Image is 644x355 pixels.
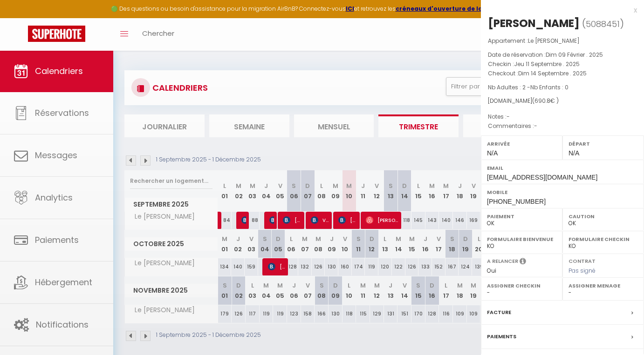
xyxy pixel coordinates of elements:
[546,51,603,59] span: Dim 09 Février . 2025
[569,139,638,148] label: Départ
[487,139,556,148] label: Arrivée
[487,308,511,317] label: Facture
[488,36,637,46] p: Appartement :
[487,163,638,173] label: Email
[487,212,556,221] label: Paiement
[488,83,569,91] span: Nb Adultes : 2 -
[487,174,597,181] span: [EMAIL_ADDRESS][DOMAIN_NAME]
[487,332,516,342] label: Paiements
[569,234,638,244] label: Formulaire Checkin
[518,69,587,77] span: Dim 14 Septembre . 2025
[507,113,510,121] span: -
[534,97,550,105] span: 690.8
[488,97,637,106] div: [DOMAIN_NAME]
[488,112,637,121] p: Notes :
[530,83,569,91] span: Nb Enfants : 0
[532,97,559,105] span: ( € )
[488,69,637,78] p: Checkout :
[569,149,579,157] span: N/A
[569,281,638,290] label: Assigner Menage
[488,16,580,31] div: [PERSON_NAME]
[534,122,537,130] span: -
[569,267,596,275] span: Pas signé
[488,121,637,131] p: Commentaires :
[487,149,498,157] span: N/A
[569,257,596,263] label: Contrat
[487,281,556,290] label: Assigner Checkin
[481,5,637,16] div: x
[528,37,580,45] span: Le [PERSON_NAME]
[487,188,638,197] label: Mobile
[487,234,556,244] label: Formulaire Bienvenue
[586,18,620,30] span: 5088451
[487,257,518,265] label: A relancer
[514,60,580,68] span: Jeu 11 Septembre . 2025
[569,212,638,221] label: Caution
[520,257,526,268] i: Sélectionner OUI si vous souhaiter envoyer les séquences de messages post-checkout
[488,50,637,60] p: Date de réservation :
[582,17,624,30] span: ( )
[488,60,637,69] p: Checkin :
[7,4,35,32] button: Ouvrir le widget de chat LiveChat
[487,198,546,205] span: [PHONE_NUMBER]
